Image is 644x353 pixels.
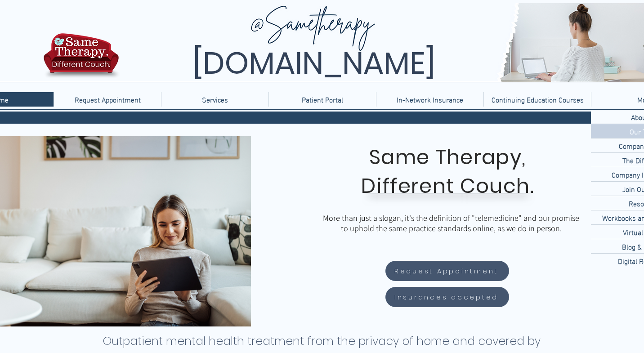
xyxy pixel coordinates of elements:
span: [DOMAIN_NAME] [192,42,435,85]
a: In-Network Insurance [376,92,483,107]
p: Patient Portal [297,92,348,107]
span: Insurances accepted [394,292,498,302]
p: Continuing Education Courses [487,92,588,107]
a: Request Appointment [54,92,161,107]
img: TBH.US [41,32,121,85]
span: Different Couch. [361,172,534,200]
p: Request Appointment [70,92,145,107]
div: Services [161,92,268,107]
a: Patient Portal [268,92,376,107]
p: More than just a slogan, it's the definition of "telemedicine" and our promise to uphold the same... [321,213,581,233]
span: Same Therapy, [369,143,526,171]
span: Request Appointment [394,266,498,276]
a: Request Appointment [385,261,509,281]
a: Continuing Education Courses [483,92,591,107]
p: Services [197,92,233,107]
a: Insurances accepted [385,287,509,307]
p: In-Network Insurance [392,92,468,107]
